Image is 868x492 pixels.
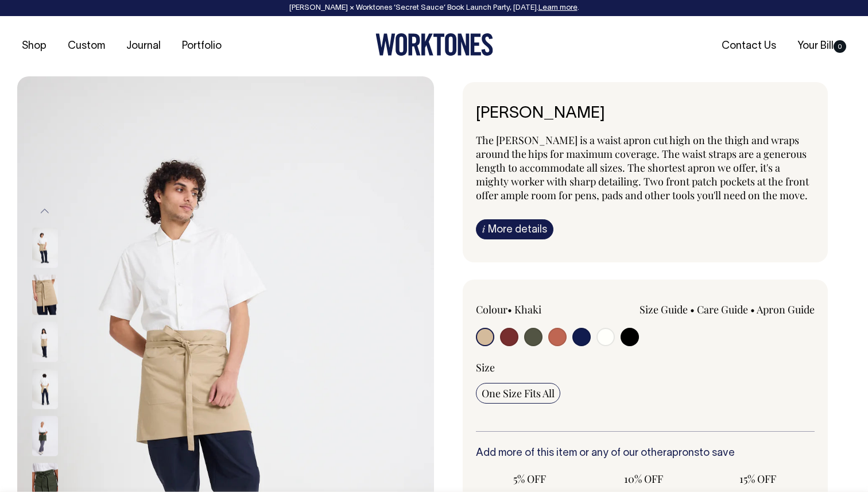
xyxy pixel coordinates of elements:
span: 0 [834,40,846,53]
h6: Add more of this item or any of our other to save [476,448,815,459]
input: 5% OFF [476,468,583,489]
span: The [PERSON_NAME] is a waist apron cut high on the thigh and wraps around the hips for maximum co... [476,133,809,202]
a: Learn more [538,5,578,11]
a: Portfolio [177,37,226,56]
a: Apron Guide [757,303,815,316]
div: Size [476,361,815,374]
div: [PERSON_NAME] × Worktones ‘Secret Sauce’ Book Launch Party, [DATE]. . [11,4,857,12]
img: khaki [32,322,58,362]
a: Care Guide [697,303,748,316]
a: Journal [122,37,165,56]
span: • [750,303,755,316]
img: khaki [32,369,58,409]
label: Khaki [514,303,541,316]
div: Colour [476,303,611,316]
img: khaki [32,275,58,315]
img: olive [32,416,58,456]
a: Contact Us [717,37,781,56]
a: iMore details [476,219,553,239]
input: One Size Fits All [476,383,560,404]
span: One Size Fits All [482,386,555,400]
span: • [507,303,512,316]
img: khaki [32,228,58,268]
span: • [690,303,695,316]
a: Your Bill0 [793,37,851,56]
span: 5% OFF [482,472,578,486]
h6: [PERSON_NAME] [476,105,815,123]
span: i [482,223,485,235]
input: 15% OFF [704,468,811,489]
a: Custom [63,37,110,56]
span: 10% OFF [596,472,692,486]
a: Shop [17,37,51,56]
a: aprons [666,448,699,458]
span: 15% OFF [710,472,805,486]
button: Previous [36,199,53,224]
a: Size Guide [640,303,688,316]
input: 10% OFF [590,468,697,489]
